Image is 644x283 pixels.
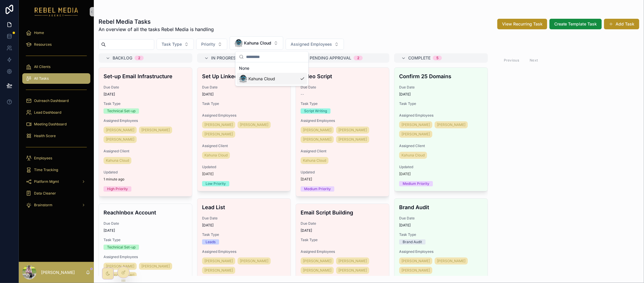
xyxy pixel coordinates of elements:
span: View Recurring Task [502,21,543,27]
a: Brainstorm [22,200,90,210]
p: 1 minute ago [104,177,124,182]
span: [DATE] [301,228,384,233]
span: [DATE] [399,223,483,228]
a: [PERSON_NAME] [104,136,137,143]
span: [DATE] [104,92,187,97]
span: [PERSON_NAME] [401,268,430,273]
div: scrollable content [19,23,94,218]
span: [PERSON_NAME] [401,122,430,127]
span: Assigned Employees [301,118,384,123]
span: [DATE] [399,92,483,97]
a: Video ScriptDue Date--Task TypeScript WritingAssigned Employees[PERSON_NAME][PERSON_NAME][PERSON_... [296,67,389,197]
span: [DATE] [202,92,286,97]
div: 2 [138,56,140,60]
button: Select Button [157,39,194,50]
a: [PERSON_NAME] [301,136,334,143]
span: [PERSON_NAME] [106,128,134,132]
span: Due Date [104,221,187,226]
a: [PERSON_NAME] [301,258,334,265]
span: Kahuna Cloud [401,153,425,158]
div: 5 [436,56,438,60]
a: Kahuna Cloud [202,152,230,159]
span: [PERSON_NAME] [338,137,367,142]
span: [PERSON_NAME] [338,128,367,132]
a: [PERSON_NAME] [301,267,334,274]
a: Lead Dashboard [22,107,90,118]
span: [PERSON_NAME] [303,137,331,142]
p: [DATE] [202,172,213,176]
span: Due Date [301,85,384,90]
p: [DATE] [301,177,312,182]
span: [DATE] [104,228,187,233]
span: Kahuna Cloud [106,158,129,163]
span: Backlog [113,55,132,61]
div: Brand Audit [403,239,422,245]
span: Create Template Task [554,21,597,27]
a: Time Tracking [22,165,90,175]
a: Data Cleaner [22,188,90,199]
span: Assigned Client [301,149,384,154]
span: All Clients [34,64,50,69]
span: Task Type [104,238,187,242]
span: Updated [301,170,384,175]
span: Task Type [202,101,286,106]
span: Kahuna Cloud [244,40,271,46]
div: Low Priority [206,181,226,186]
span: Complete [408,55,431,61]
a: Outreach Dashboard [22,96,90,106]
div: Suggestions [235,62,308,86]
a: Kahuna Cloud [399,152,427,159]
span: Task Type [301,101,384,106]
a: [PERSON_NAME] [399,267,432,274]
span: Assigned Client [202,144,286,148]
span: Kahuna Cloud [204,153,228,158]
a: Set Up Linked In Sales NavigatorDue Date[DATE]Task TypeAssigned Employees[PERSON_NAME][PERSON_NAM... [197,67,291,191]
a: [PERSON_NAME] [399,258,432,265]
button: Select Button [230,36,283,50]
h1: Rebel Media Tasks [99,18,214,26]
h4: Video Script [301,72,384,80]
span: [PERSON_NAME] [204,132,233,137]
span: Assigned Client [104,149,187,154]
span: Resources [34,42,52,47]
a: [PERSON_NAME] [238,121,271,128]
a: All Clients [22,62,90,72]
span: Brainstorm [34,203,52,207]
span: Task Type [301,238,384,242]
a: [PERSON_NAME] [399,121,432,128]
div: 2 [357,56,359,60]
span: Assigned Client [399,144,483,148]
span: Data Cleaner [34,191,56,196]
span: Meeting Dashboard [34,122,67,127]
span: Kahuna Cloud [303,158,326,163]
span: Due Date [399,216,483,221]
div: Technical Set-up [107,245,135,250]
button: View Recurring Task [497,19,547,29]
a: [PERSON_NAME] [104,263,137,270]
span: [PERSON_NAME] [303,268,331,273]
div: None [237,64,307,73]
span: Assigned Employees [202,113,286,118]
span: [PERSON_NAME] [141,128,170,132]
span: Task Type [202,232,286,237]
span: Assigned Employees [301,249,384,254]
a: Meeting Dashboard [22,119,90,129]
a: Kahuna Cloud [301,157,328,164]
div: Script Writing [304,108,327,114]
span: [PERSON_NAME] [401,132,430,137]
button: Select Button [196,39,227,50]
a: Add Task [604,19,639,29]
a: Set-up Email InfrastructureDue Date[DATE]Task TypeTechnical Set-upAssigned Employees[PERSON_NAME]... [99,67,192,197]
h4: Confirm 25 Domains [399,72,483,80]
span: -- [301,92,304,97]
span: [PERSON_NAME] [437,259,465,263]
span: Task Type [104,101,187,106]
span: Assigned Employees [291,41,332,47]
a: [PERSON_NAME] [435,121,468,128]
span: Health Score [34,134,56,138]
span: Due Date [399,85,483,90]
a: Health Score [22,131,90,141]
span: Updated [202,165,286,169]
span: In Progress [211,55,238,61]
a: [PERSON_NAME] [301,127,334,134]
